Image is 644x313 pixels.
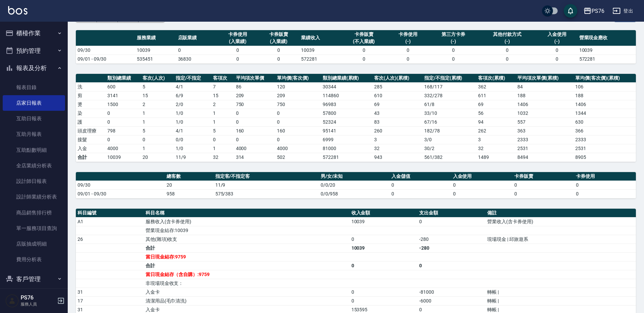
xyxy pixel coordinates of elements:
th: 指定/不指定(累積) [423,74,476,83]
td: 轉帳 | [486,288,636,296]
td: 8905 [574,153,636,162]
td: 燙 [76,100,106,109]
th: 平均項次單價 [234,74,276,83]
th: 類別總業績 [106,74,141,83]
td: 17 [76,296,144,305]
td: 61 / 8 [423,100,476,109]
td: 15 [211,91,234,100]
td: 2 [141,100,174,109]
td: 接髮 [76,135,106,144]
td: 染 [76,109,106,118]
a: 互助月報表 [3,126,65,142]
td: 0 [176,46,217,55]
td: 0 [451,189,513,198]
th: 支出金額 [417,209,486,217]
td: 502 [275,153,321,162]
a: 設計師業績分析表 [3,189,65,205]
td: 0 [390,181,451,189]
div: 卡券販賣 [342,31,386,38]
td: 188 [516,91,574,100]
td: 轉帳 | [486,296,636,305]
button: 客戶管理 [3,270,65,288]
td: 798 [106,126,141,135]
td: 314 [234,153,276,162]
td: 當日現金結存（含自購）:9759 [144,270,350,279]
td: 0 [217,55,258,63]
td: 0/0/958 [319,189,390,198]
table: a dense table [76,30,636,64]
button: PS76 [581,4,607,18]
td: 0 [350,288,418,296]
td: 20 [165,181,213,189]
td: 合計 [144,261,350,270]
td: 611 [476,91,516,100]
td: 2531 [574,144,636,153]
div: (-) [538,38,576,45]
td: 營業收入(含卡券使用) [486,217,636,226]
th: 單均價(客次價) [275,74,321,83]
img: Person [5,294,19,308]
td: 1 / 0 [174,109,211,118]
th: 總客數 [165,172,213,181]
td: 83 [372,118,422,126]
td: 2333 [574,135,636,144]
td: 36830 [176,55,217,63]
td: 0 [387,55,428,63]
td: 1 [211,118,234,126]
th: 指定/不指定 [174,74,211,83]
button: 預約管理 [3,42,65,60]
td: 43 [372,109,422,118]
td: 3141 [106,91,141,100]
td: 1 [141,118,174,126]
td: 0 [417,261,486,270]
td: 5 [211,126,234,135]
td: 31 [76,288,144,296]
td: 0 [141,135,174,144]
td: 0 [428,46,478,55]
td: 0 [478,55,536,63]
td: 56 [476,109,516,118]
td: 30 / 2 [423,144,476,153]
td: 11/9 [214,181,319,189]
td: 2 [211,100,234,109]
th: 營業現金應收 [578,30,636,46]
td: 入金卡 [144,288,350,296]
button: 登出 [610,5,636,17]
th: 卡券使用 [574,172,636,181]
td: 366 [574,126,636,135]
td: 332 / 278 [423,91,476,100]
td: 600 [106,82,141,91]
th: 服務業績 [135,30,176,46]
th: 入金使用 [451,172,513,181]
td: 3 / 0 [423,135,476,144]
div: 第三方卡券 [430,31,476,38]
a: 互助日報表 [3,111,65,126]
td: 96983 [321,100,373,109]
td: 557 [516,118,574,126]
td: 0 [106,135,141,144]
div: 其他付款方式 [480,31,535,38]
th: 備註 [486,209,636,217]
td: 363 [516,126,574,135]
div: (-) [430,38,476,45]
td: 10039 [135,46,176,55]
td: 160 [275,126,321,135]
td: 10039 [578,46,636,55]
td: 營業現金結存:10039 [144,226,350,235]
td: 535451 [135,55,176,63]
th: 男/女/未知 [319,172,390,181]
td: A1 [76,217,144,226]
td: 剪 [76,91,106,100]
a: 商品銷售排行榜 [3,205,65,221]
td: 0 [340,55,387,63]
div: (-) [389,38,427,45]
td: 209 [234,91,276,100]
td: 0 [574,189,636,198]
td: 0 [390,189,451,198]
th: 科目編號 [76,209,144,217]
td: 188 [574,91,636,100]
td: 洗 [76,82,106,91]
td: 3 [476,135,516,144]
td: 33 / 10 [423,109,476,118]
td: 86 [234,82,276,91]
